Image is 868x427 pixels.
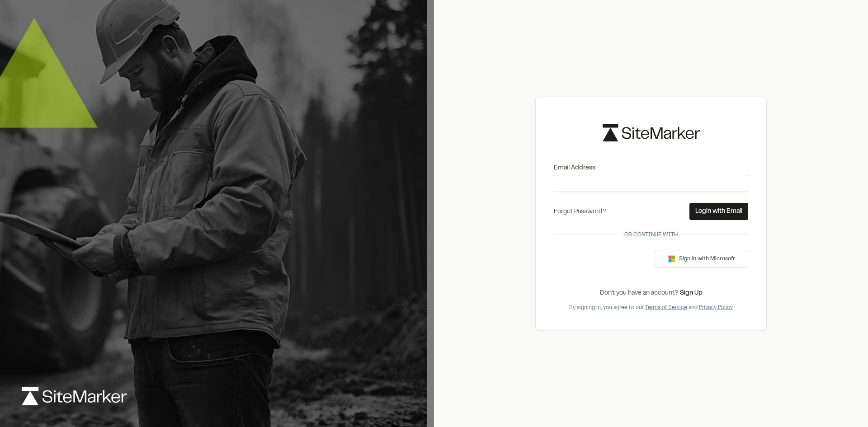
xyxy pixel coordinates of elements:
[689,203,748,220] button: Login with Email
[554,288,748,298] div: Don’t you have an account?
[621,231,681,239] span: Or continue with
[680,291,703,296] a: Sign Up
[554,209,607,215] a: Forgot Password?
[603,124,700,141] img: logo-black-rebrand.svg
[549,249,642,269] iframe: Sign in with Google Button
[645,304,687,312] button: Terms of Service
[655,250,748,268] button: Sign in with Microsoft
[699,304,733,312] button: Privacy Policy
[22,387,127,405] img: logo-white-rebrand.svg
[554,163,748,173] label: Email Address
[554,304,748,312] div: By signing in, you agree to our and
